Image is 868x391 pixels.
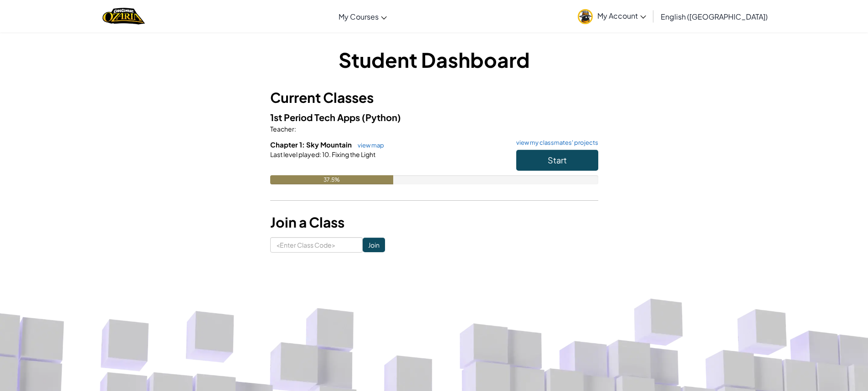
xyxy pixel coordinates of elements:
h1: Student Dashboard [270,46,598,74]
span: Teacher [270,125,294,133]
a: Ozaria by CodeCombat logo [103,7,145,25]
span: My Courses [339,12,379,21]
img: Home [103,7,145,25]
h3: Current Classes [270,87,598,108]
a: English ([GEOGRAPHIC_DATA]) [656,4,772,29]
span: 10. [321,150,331,158]
a: view map [353,142,384,149]
span: Start [548,155,567,165]
span: My Account [597,11,646,20]
a: view my classmates' projects [512,140,598,146]
span: : [319,150,321,158]
span: Fixing the Light [331,150,375,158]
h3: Join a Class [270,212,598,233]
div: 37.5% [270,175,393,184]
span: 1st Period Tech Apps [270,112,362,123]
a: My Account [573,2,651,30]
span: : [294,125,296,133]
button: Start [516,150,598,171]
span: Last level played [270,150,319,158]
span: Chapter 1: Sky Mountain [270,140,353,149]
span: English ([GEOGRAPHIC_DATA]) [661,12,768,21]
a: My Courses [334,4,391,29]
input: <Enter Class Code> [270,237,363,253]
img: avatar [578,9,593,24]
span: (Python) [362,112,401,123]
input: Join [363,238,385,252]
